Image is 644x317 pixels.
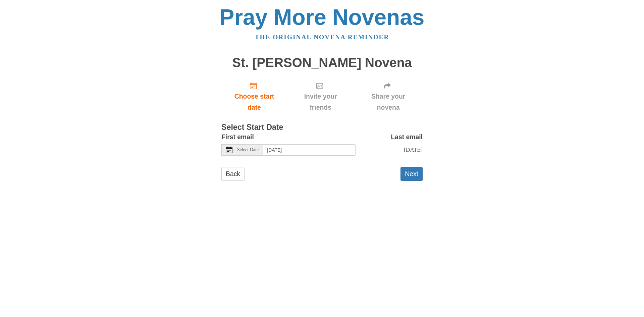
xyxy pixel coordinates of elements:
[354,76,423,116] div: Click "Next" to confirm your start date first.
[228,91,280,113] span: Choose start date
[400,167,423,181] button: Next
[294,91,347,113] span: Invite your friends
[361,91,416,113] span: Share your novena
[221,76,287,116] a: Choose start date
[404,146,423,153] span: [DATE]
[221,167,245,181] a: Back
[221,131,254,143] label: First email
[391,131,423,143] label: Last email
[220,5,425,30] a: Pray More Novenas
[287,76,354,116] div: Click "Next" to confirm your start date first.
[221,123,423,132] h3: Select Start Date
[221,56,423,70] h1: St. [PERSON_NAME] Novena
[237,148,259,152] span: Select Date
[255,34,389,41] a: The original novena reminder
